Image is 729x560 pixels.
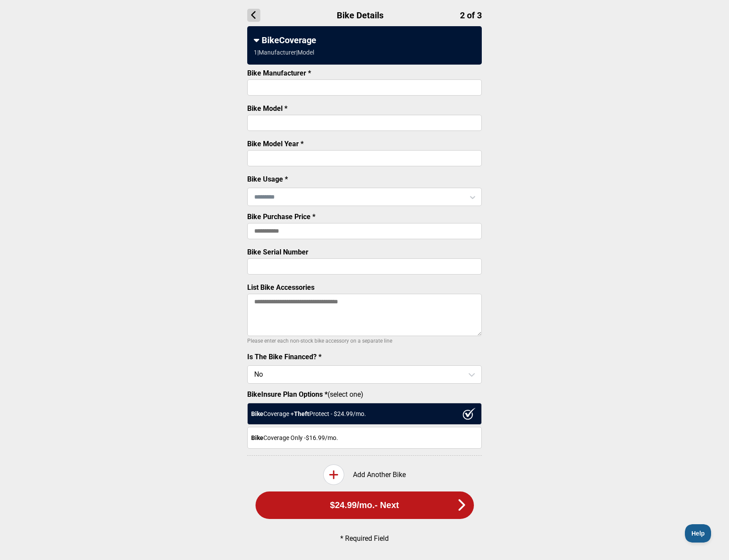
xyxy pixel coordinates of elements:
strong: Theft [294,410,309,417]
div: Add Another Bike [247,464,482,485]
label: Bike Purchase Price * [247,213,315,221]
label: Is The Bike Financed? * [247,353,321,361]
label: Bike Usage * [247,175,288,183]
label: Bike Manufacturer * [247,69,311,77]
div: BikeCoverage [254,35,475,45]
p: Please enter each non-stock bike accessory on a separate line [247,336,482,346]
div: Coverage + Protect - $ 24.99 /mo. [247,403,482,425]
strong: Bike [251,410,263,417]
label: Bike Model Year * [247,140,304,148]
button: $24.99/mo.- Next [256,491,474,519]
span: 2 of 3 [460,10,482,21]
label: Bike Model * [247,104,287,113]
img: ux1sgP1Haf775SAghJI38DyDlYP+32lKFAAAAAElFTkSuQmCC [463,408,476,420]
span: /mo. [357,500,375,510]
label: Bike Serial Number [247,248,308,256]
iframe: Toggle Customer Support [685,524,712,543]
strong: BikeInsure Plan Options * [247,390,328,399]
label: List Bike Accessories [247,283,314,292]
p: * Required Field [262,534,467,543]
h1: Bike Details [247,9,482,22]
strong: Bike [251,434,263,441]
div: Coverage Only - $16.99 /mo. [247,427,482,449]
div: 1 | Manufacturer | Model [254,49,314,56]
label: (select one) [247,390,482,399]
